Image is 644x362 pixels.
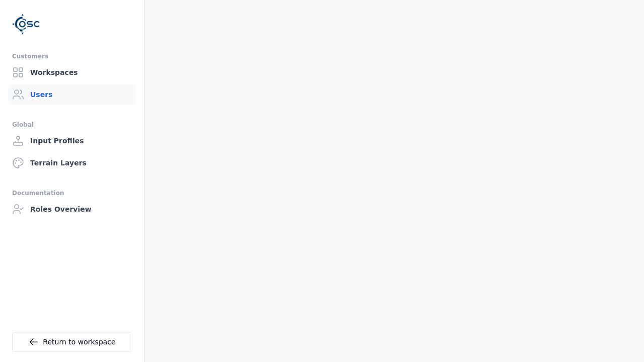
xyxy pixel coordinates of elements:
[8,62,136,82] a: Workspaces
[8,84,136,105] a: Users
[12,187,132,199] div: Documentation
[12,10,40,38] img: Logo
[12,119,132,131] div: Global
[12,332,132,352] a: Return to workspace
[8,131,136,151] a: Input Profiles
[12,50,132,62] div: Customers
[8,199,136,219] a: Roles Overview
[8,153,136,173] a: Terrain Layers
